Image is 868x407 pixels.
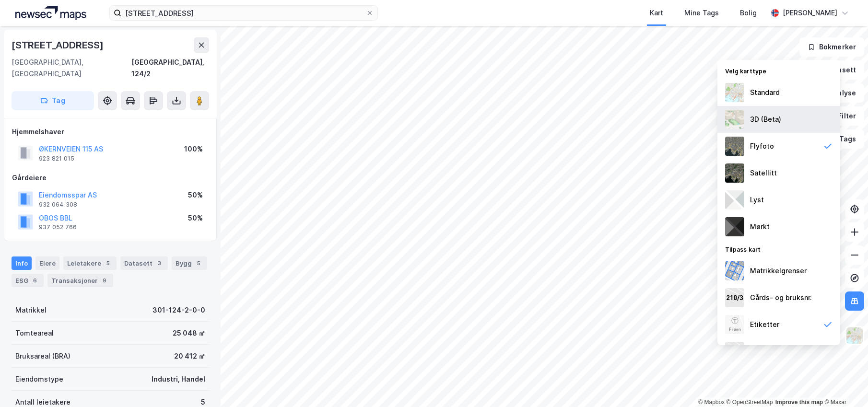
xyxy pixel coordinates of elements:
div: Velg karttype [717,62,840,79]
button: Bokmerker [799,37,864,57]
div: Datasett [120,256,168,270]
img: 9k= [725,163,744,183]
div: Matrikkel [15,304,47,316]
div: ESG [12,274,44,287]
div: Eiere [35,256,59,270]
div: [PERSON_NAME] [783,7,837,19]
div: Gårds- og bruksnr. [750,292,812,303]
div: Industri, Handel [152,373,205,385]
div: 3 [154,258,164,268]
div: Bruksareal (BRA) [15,350,70,362]
div: 5 [194,258,203,268]
div: 301-124-2-0-0 [152,304,205,316]
div: 25 048 ㎡ [173,327,205,339]
div: Bolig [740,7,757,19]
div: Etiketter [750,319,779,330]
div: 100% [184,143,203,155]
div: Flyfoto [750,140,774,152]
button: Filter [818,106,864,126]
div: Tilpass kart [717,240,840,257]
div: Transaksjoner [47,274,113,287]
div: 20 412 ㎡ [174,350,205,362]
input: Søk på adresse, matrikkel, gårdeiere, leietakere eller personer [121,6,366,20]
a: Improve this map [775,399,823,406]
img: Z [725,137,744,156]
div: 50% [188,189,203,201]
iframe: Chat Widget [820,361,868,407]
img: cadastreKeys.547ab17ec502f5a4ef2b.jpeg [725,288,744,307]
div: [GEOGRAPHIC_DATA], 124/2 [131,57,209,80]
img: Z [725,110,744,129]
img: logo.a4113a55bc3d86da70a041830d287a7e.svg [15,6,86,20]
div: 9 [100,276,109,285]
div: Mørkt [750,221,770,233]
div: 3D (Beta) [750,114,781,125]
div: 923 821 015 [39,155,74,163]
div: Satellitt [750,167,777,179]
div: 932 064 308 [39,201,77,209]
a: OpenStreetMap [727,399,773,406]
div: 50% [188,212,203,224]
div: Info [12,256,32,270]
a: Mapbox [698,399,725,406]
div: Matrikkelgrenser [750,265,807,277]
div: Kontrollprogram for chat [820,361,868,407]
div: Lyst [750,194,764,206]
div: Standard [750,87,780,98]
img: Z [725,83,744,102]
div: Kart [650,7,663,19]
div: [STREET_ADDRESS] [12,37,106,53]
img: luj3wr1y2y3+OchiMxRmMxRlscgabnMEmZ7DJGWxyBpucwSZnsMkZbHIGm5zBJmewyRlscgabnMEmZ7DJGWxyBpucwSZnsMkZ... [725,190,744,209]
div: Mine Tags [684,7,719,19]
div: Tomteareal [15,327,54,339]
div: [GEOGRAPHIC_DATA], [GEOGRAPHIC_DATA] [12,57,131,80]
div: Gårdeiere [12,172,209,184]
div: Leietakere [63,256,117,270]
img: cadastreBorders.cfe08de4b5ddd52a10de.jpeg [725,261,744,280]
img: nCdM7BzjoCAAAAAElFTkSuQmCC [725,217,744,236]
button: Tags [820,129,864,149]
img: majorOwner.b5e170eddb5c04bfeeff.jpeg [725,342,744,361]
div: 5 [103,258,113,268]
button: Tag [12,91,94,110]
img: Z [725,315,744,334]
img: Z [845,326,864,345]
div: 6 [30,276,40,285]
div: Hjemmelshaver [12,126,209,138]
div: 937 052 766 [39,223,77,231]
div: Eiendomstype [15,373,63,385]
div: Bygg [172,256,207,270]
